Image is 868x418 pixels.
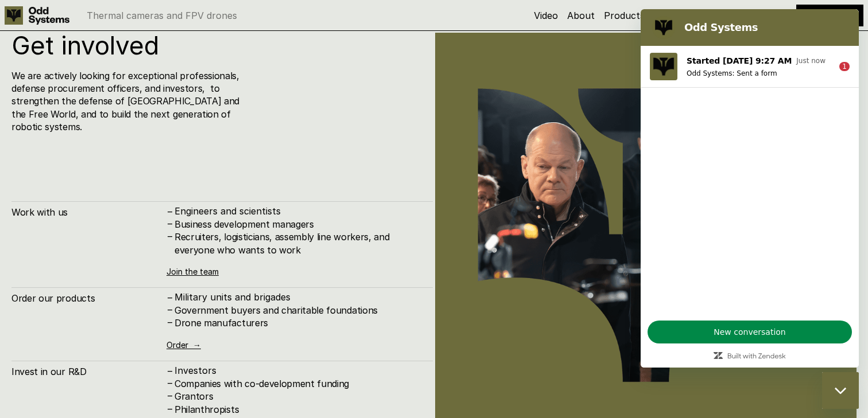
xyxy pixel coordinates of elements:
[175,403,421,416] h4: Philanthropists
[166,340,201,350] a: Order →
[175,206,421,217] p: Engineers and scientists
[168,316,172,329] h4: –
[11,33,358,58] h1: Get involved
[168,205,172,218] h4: –
[534,10,558,21] a: Video
[168,365,172,377] h4: –
[175,390,421,403] h4: Grantors
[604,10,645,21] a: Products
[87,11,237,20] p: Thermal cameras and FPV drones
[175,365,421,376] p: Investors
[168,402,172,415] h4: –
[166,267,219,276] a: Join the team
[11,206,166,218] h4: Work with us
[11,292,166,304] h4: Order our products
[168,291,172,304] h4: –
[168,389,172,402] h4: –
[175,377,421,390] h4: Companies with co-development funding
[168,217,172,230] h4: –
[168,377,172,389] h4: –
[175,317,421,329] h4: Drone manufacturers
[641,9,859,368] iframe: Messaging window
[11,365,166,378] h4: Invest in our R&D
[175,292,421,303] p: Military units and brigades
[567,10,595,21] a: About
[11,69,243,134] h4: We are actively looking for exceptional professionals, defense procurement officers, and investor...
[175,231,421,256] h4: Recruiters, logisticians, assembly line workers, and everyone who wants to work
[175,218,421,231] h4: Business development managers
[175,304,421,317] h4: Government buyers and charitable foundations
[168,230,172,243] h4: –
[822,372,859,409] iframe: Button to launch messaging window, 1 unread message
[168,303,172,316] h4: –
